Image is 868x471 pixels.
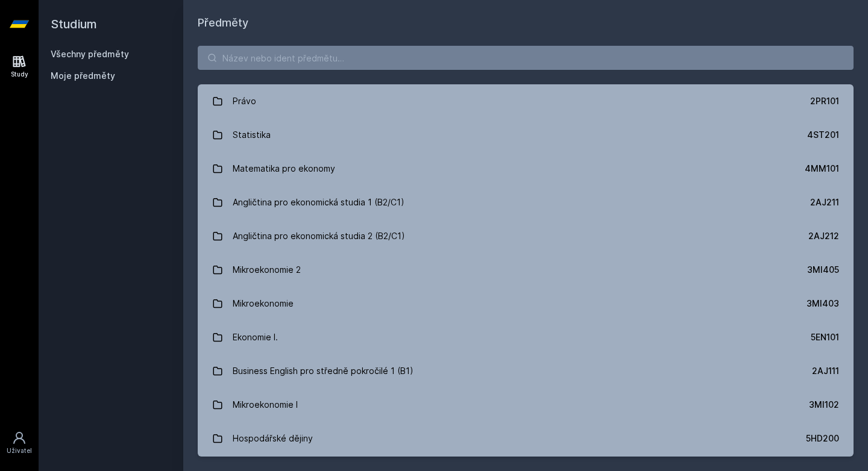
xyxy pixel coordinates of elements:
div: 3MI405 [807,264,839,276]
a: Angličtina pro ekonomická studia 2 (B2/C1) 2AJ212 [198,219,854,253]
div: Uživatel [7,446,32,455]
a: Mikroekonomie 3MI403 [198,287,854,320]
span: Moje předměty [51,70,115,82]
div: Právo [233,89,256,113]
div: Mikroekonomie 2 [233,258,301,282]
input: Název nebo ident předmětu… [198,46,854,70]
div: Mikroekonomie [233,292,294,316]
div: 4MM101 [805,163,839,175]
a: Business English pro středně pokročilé 1 (B1) 2AJ111 [198,354,854,388]
div: 3MI403 [807,298,839,310]
div: Angličtina pro ekonomická studia 1 (B2/C1) [233,190,404,214]
div: 2AJ211 [810,196,839,208]
div: 2AJ212 [808,230,839,242]
div: Angličtina pro ekonomická studia 2 (B2/C1) [233,224,405,248]
a: Angličtina pro ekonomická studia 1 (B2/C1) 2AJ211 [198,186,854,219]
div: Hospodářské dějiny [233,426,313,451]
div: 2PR101 [810,95,839,107]
div: Mikroekonomie I [233,393,298,417]
a: Všechny předměty [51,49,129,59]
a: Uživatel [2,425,36,461]
a: Ekonomie I. 5EN101 [198,320,854,354]
div: Statistika [233,123,271,147]
div: 5EN101 [811,331,839,343]
h1: Předměty [198,14,854,31]
div: Business English pro středně pokročilé 1 (B1) [233,359,414,383]
div: 4ST201 [807,129,839,141]
a: Statistika 4ST201 [198,118,854,152]
div: Ekonomie I. [233,325,278,349]
div: Study [11,70,28,79]
a: Matematika pro ekonomy 4MM101 [198,152,854,186]
a: Study [2,48,36,85]
a: Právo 2PR101 [198,84,854,118]
div: 5HD200 [806,432,839,444]
div: Matematika pro ekonomy [233,157,335,181]
div: 2AJ111 [812,365,839,377]
a: Mikroekonomie I 3MI102 [198,388,854,422]
a: Mikroekonomie 2 3MI405 [198,253,854,287]
div: 3MI102 [809,399,839,411]
a: Hospodářské dějiny 5HD200 [198,422,854,455]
